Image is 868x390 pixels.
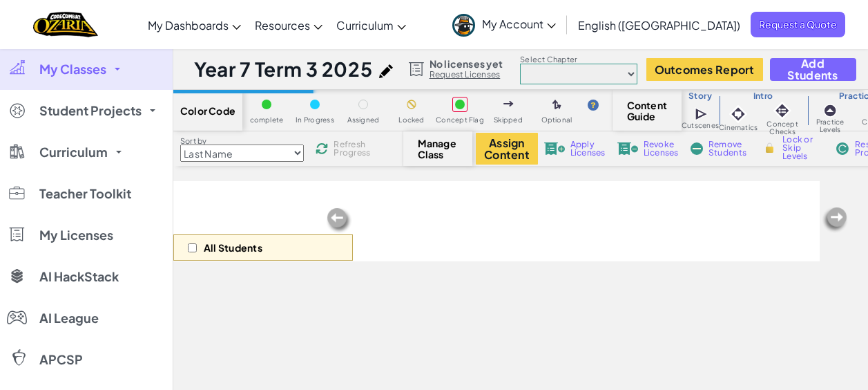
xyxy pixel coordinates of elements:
[836,142,849,155] img: IconReset.svg
[821,206,849,234] img: Arrow_Left_Inactive.png
[248,6,329,44] a: Resources
[494,116,523,124] span: Skipped
[782,136,823,160] span: Lock or Skip Levels
[141,6,248,44] a: My Dashboards
[180,105,235,116] span: Color Code
[476,133,538,165] button: Assign Content
[325,207,353,234] img: Arrow_Left_Inactive.png
[729,104,748,124] img: IconCinematic.svg
[823,104,837,118] img: IconPracticeLevel.svg
[691,142,703,155] img: IconRemoveStudents.svg
[807,118,853,133] span: Practice Levels
[708,140,750,157] span: Remove Students
[316,142,328,155] img: IconReload.svg
[782,57,845,81] span: Add Students
[418,138,459,160] span: Manage Class
[148,18,229,32] span: My Dashboards
[255,18,310,32] span: Resources
[644,140,679,157] span: Revoke Licenses
[39,229,113,241] span: My Licenses
[194,56,372,82] h1: Year 7 Term 3 2025
[39,63,106,75] span: My Classes
[627,100,668,122] span: Content Guide
[482,17,556,31] span: My Account
[773,101,792,120] img: IconInteractive.svg
[430,58,503,69] span: No licenses yet
[770,58,856,81] button: Add Students
[503,101,514,106] img: IconSkippedLevel.svg
[39,104,142,117] span: Student Projects
[646,58,763,81] button: Outcomes Report
[695,106,709,122] img: IconCutscene.svg
[430,69,503,80] a: Request Licenses
[570,140,606,157] span: Apply Licenses
[751,12,845,37] a: Request a Quote
[520,54,637,65] label: Select Chapter
[588,100,599,111] img: IconHint.svg
[578,18,740,32] span: English ([GEOGRAPHIC_DATA])
[39,187,131,200] span: Teacher Toolkit
[33,10,97,39] img: Home
[379,64,393,78] img: iconPencil.svg
[398,116,424,124] span: Locked
[719,124,758,131] span: Cinematics
[762,142,777,154] img: IconLock.svg
[336,18,394,32] span: Curriculum
[682,91,719,102] h3: Story
[617,142,638,155] img: IconLicenseRevoke.svg
[682,122,719,129] span: Cutscenes
[445,3,563,46] a: My Account
[541,116,572,124] span: Optional
[552,100,561,111] img: IconOptionalLevel.svg
[719,91,807,102] h3: Intro
[329,6,413,44] a: Curriculum
[758,120,807,136] span: Concept Checks
[571,6,747,44] a: English ([GEOGRAPHIC_DATA])
[544,142,565,155] img: IconLicenseApply.svg
[334,140,376,157] span: Refresh Progress
[250,116,284,124] span: complete
[452,14,475,37] img: avatar
[436,116,484,124] span: Concept Flag
[180,136,304,147] label: Sort by
[39,146,108,158] span: Curriculum
[204,242,262,253] p: All Students
[347,116,380,124] span: Assigned
[33,10,97,39] a: Ozaria by CodeCombat logo
[296,116,334,124] span: In Progress
[39,270,119,283] span: AI HackStack
[39,312,99,324] span: AI League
